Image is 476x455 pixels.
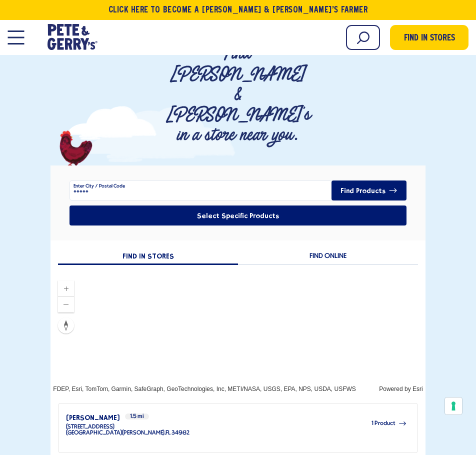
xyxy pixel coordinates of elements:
[346,25,380,50] input: Search
[390,25,468,50] a: Find in Stores
[7,30,24,44] button: Open Mobile Menu Modal Dialog
[445,397,462,414] button: Your consent preferences for tracking technologies
[166,43,310,145] p: Find [PERSON_NAME] & [PERSON_NAME]'s in a store near you.
[404,32,455,45] span: Find in Stores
